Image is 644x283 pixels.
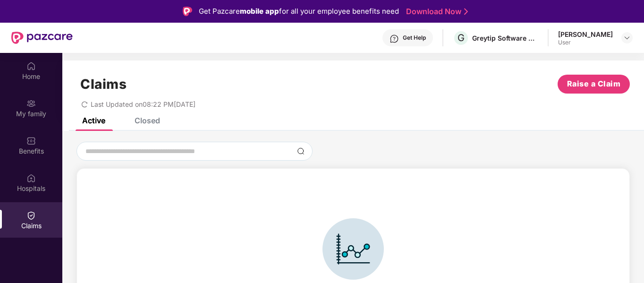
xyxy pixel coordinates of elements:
img: svg+xml;base64,PHN2ZyBpZD0iU2VhcmNoLTMyeDMyIiB4bWxucz0iaHR0cDovL3d3dy53My5vcmcvMjAwMC9zdmciIHdpZH... [297,147,305,155]
img: svg+xml;base64,PHN2ZyBpZD0iQ2xhaW0iIHhtbG5zPSJodHRwOi8vd3d3LnczLm9yZy8yMDAwL3N2ZyIgd2lkdGg9IjIwIi... [26,211,36,220]
div: Closed [135,116,160,125]
img: svg+xml;base64,PHN2ZyBpZD0iSG9zcGl0YWxzIiB4bWxucz0iaHR0cDovL3d3dy53My5vcmcvMjAwMC9zdmciIHdpZHRoPS... [26,173,36,183]
img: svg+xml;base64,PHN2ZyBpZD0iSGVscC0zMngzMiIgeG1sbnM9Imh0dHA6Ly93d3cudzMub3JnLzIwMDAvc3ZnIiB3aWR0aD... [390,34,399,43]
img: svg+xml;base64,PHN2ZyBpZD0iSG9tZSIgeG1sbnM9Imh0dHA6Ly93d3cudzMub3JnLzIwMDAvc3ZnIiB3aWR0aD0iMjAiIG... [26,61,36,71]
div: [PERSON_NAME] [558,30,613,39]
div: Get Pazcare for all your employee benefits need [199,6,399,17]
h1: Claims [80,76,127,92]
span: redo [81,100,88,108]
div: Active [82,116,105,125]
span: Raise a Claim [567,78,621,90]
div: User [558,39,613,46]
img: Stroke [464,7,468,17]
span: G [458,32,465,43]
strong: mobile app [240,7,279,16]
span: Last Updated on 08:22 PM[DATE] [91,100,195,108]
button: Raise a Claim [558,75,630,94]
img: svg+xml;base64,PHN2ZyBpZD0iQmVuZWZpdHMiIHhtbG5zPSJodHRwOi8vd3d3LnczLm9yZy8yMDAwL3N2ZyIgd2lkdGg9Ij... [26,136,36,146]
img: Logo [183,7,192,16]
img: svg+xml;base64,PHN2ZyBpZD0iRHJvcGRvd24tMzJ4MzIiIHhtbG5zPSJodHRwOi8vd3d3LnczLm9yZy8yMDAwL3N2ZyIgd2... [623,34,631,42]
div: Get Help [403,34,426,42]
img: svg+xml;base64,PHN2ZyBpZD0iSWNvbl9DbGFpbSIgZGF0YS1uYW1lPSJJY29uIENsYWltIiB4bWxucz0iaHR0cDovL3d3dy... [322,218,384,280]
a: Download Now [406,7,465,17]
div: Greytip Software Private Limited [472,34,538,43]
img: svg+xml;base64,PHN2ZyB3aWR0aD0iMjAiIGhlaWdodD0iMjAiIHZpZXdCb3g9IjAgMCAyMCAyMCIgZmlsbD0ibm9uZSIgeG... [26,99,36,108]
img: New Pazcare Logo [11,32,73,44]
